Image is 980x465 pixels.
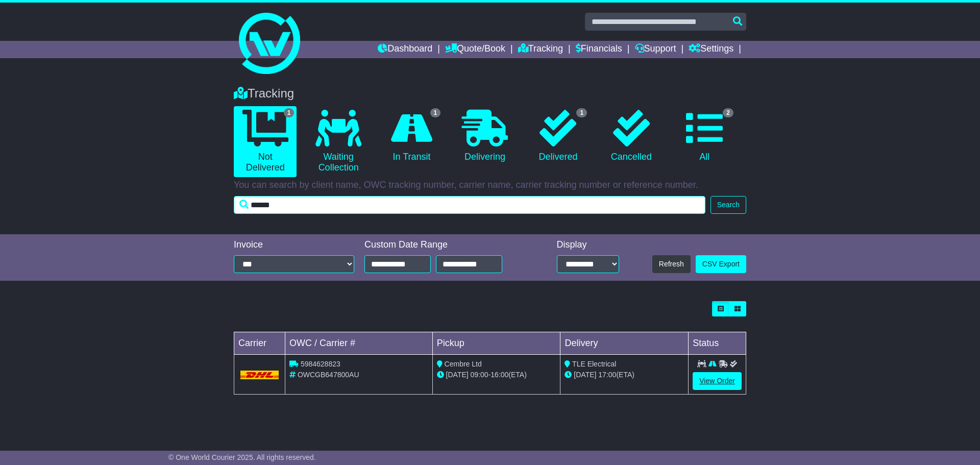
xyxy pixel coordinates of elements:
[689,41,733,58] a: Settings
[229,86,751,101] div: Tracking
[378,41,432,58] a: Dashboard
[298,371,359,379] span: OWCGB647800AU
[240,371,279,379] img: DHL.png
[380,106,443,166] a: 1 In Transit
[430,108,441,117] span: 1
[445,360,482,368] span: Cembre Ltd
[234,332,285,355] td: Carrier
[284,108,295,117] span: 1
[598,371,616,379] span: 17:00
[696,255,746,273] a: CSV Export
[301,360,340,368] span: 5984628823
[471,371,488,379] span: 09:00
[437,370,556,380] div: - (ETA)
[652,255,691,273] button: Refresh
[445,41,505,58] a: Quote/Book
[673,106,736,166] a: 2 All
[432,332,560,355] td: Pickup
[710,196,746,214] button: Search
[689,332,746,355] td: Status
[574,371,596,379] span: [DATE]
[635,41,676,58] a: Support
[234,106,297,177] a: 1 Not Delivered
[572,360,616,368] span: TLE Electrical
[723,108,733,117] span: 2
[576,108,587,117] span: 1
[565,370,684,380] div: (ETA)
[527,106,590,166] a: 1 Delivered
[453,106,516,166] a: Delivering
[560,332,689,355] td: Delivery
[234,239,354,251] div: Invoice
[168,453,316,461] span: © One World Courier 2025. All rights reserved.
[446,371,469,379] span: [DATE]
[234,180,746,191] p: You can search by client name, OWC tracking number, carrier name, carrier tracking number or refe...
[491,371,508,379] span: 16:00
[285,332,433,355] td: OWC / Carrier #
[557,239,619,251] div: Display
[576,41,622,58] a: Financials
[307,106,370,177] a: Waiting Collection
[600,106,663,166] a: Cancelled
[364,239,528,251] div: Custom Date Range
[518,41,563,58] a: Tracking
[693,372,742,390] a: View Order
